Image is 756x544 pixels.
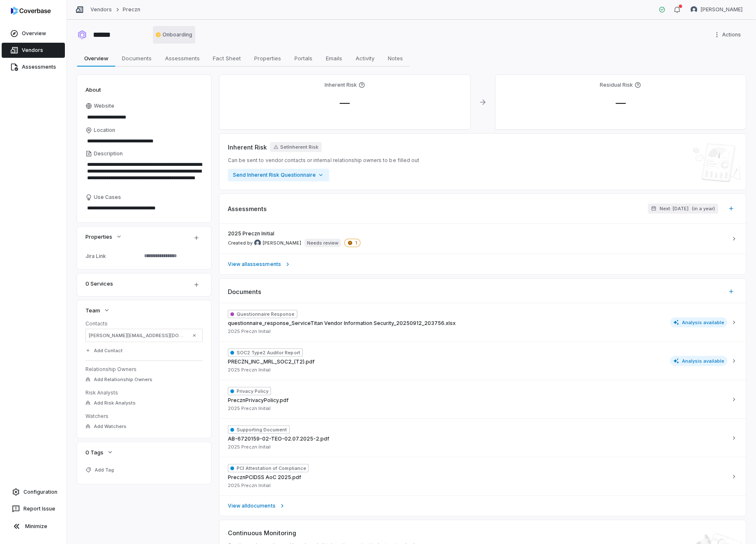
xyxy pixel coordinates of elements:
[254,240,261,246] img: Yuni Shin avatar
[670,356,728,366] span: Analysis available
[94,103,114,109] span: Website
[228,348,303,357] span: SOC2 Type2 Auditor Report
[90,6,112,13] a: Vendors
[219,254,746,274] a: View allassessments
[228,310,297,318] span: Questionnaire Response
[228,397,289,404] span: PrecznPrivacyPolicy.pdf
[3,501,63,516] button: Report Issue
[85,86,101,93] span: About
[2,59,65,75] a: Assessments
[94,423,126,430] span: Add Watchers
[600,82,633,88] h4: Residual Risk
[228,261,281,268] span: View all assessments
[228,482,271,489] span: 2025 Preczn Initial
[85,320,203,327] dt: Contacts
[228,287,261,296] span: Documents
[23,505,55,512] span: Report Issue
[85,202,203,214] textarea: Use Cases
[94,400,136,406] span: Add Risk Analysts
[228,328,271,335] span: 2025 Preczn Initial
[228,405,271,412] span: 2025 Preczn Initial
[119,53,155,64] span: Documents
[228,157,419,164] span: Can be sent to vendor contacts or internal relationship owners to be filled out
[22,64,56,70] span: Assessments
[83,462,116,477] button: Add Tag
[323,53,346,64] span: Emails
[219,380,746,418] button: Privacy PolicyPrecznPrivacyPolicy.pdf2025 Preczn Initial
[228,230,274,237] span: 2025 Preczn Initial
[210,53,245,64] span: Fact Sheet
[263,240,301,246] span: [PERSON_NAME]
[94,127,115,134] span: Location
[228,240,301,246] span: Created by
[344,239,361,247] span: 1
[228,444,271,450] span: 2025 Preczn Initial
[270,142,322,152] button: SetInherent Risk
[89,332,187,339] span: [PERSON_NAME][EMAIL_ADDRESS][DOMAIN_NAME]
[85,111,188,123] input: Website
[228,143,267,152] span: Inherent Risk
[219,495,746,516] a: View alldocuments
[83,303,113,318] button: Team
[228,464,309,472] span: PCI Attestation of Compliance
[85,159,203,191] textarea: Description
[228,529,296,537] span: Continuous Monitoring
[3,518,63,535] button: Minimize
[609,97,632,109] span: —
[85,253,141,259] div: Jira Link
[219,457,746,495] button: PCI Attestation of CompliancePrecznPCIDSS AoC 2025.pdf2025 Preczn Initial
[384,53,406,64] span: Notes
[691,6,697,13] img: Yuni Shin avatar
[660,206,689,212] span: Next: [DATE]
[352,53,378,64] span: Activity
[85,413,203,420] dt: Watchers
[83,343,125,358] button: Add Contact
[228,425,290,434] span: Supporting Document
[85,366,203,373] dt: Relationship Owners
[155,31,193,38] span: Onboarding
[11,7,51,15] img: logo-D7KZi-bG.svg
[85,233,112,240] span: Properties
[25,523,47,530] span: Minimize
[162,53,203,64] span: Assessments
[95,467,114,473] span: Add Tag
[22,47,43,54] span: Vendors
[219,341,746,380] button: SOC2 Type2 Auditor ReportPRECZN_INC._MRL_SOC2_(T2).pdf2025 Preczn InitialAnalysis available
[228,503,276,509] span: View all documents
[83,229,125,244] button: Properties
[23,489,57,495] span: Configuration
[692,206,715,212] span: ( in a year )
[648,204,718,214] button: Next: [DATE](in a year)
[219,418,746,457] button: Supporting DocumentAB-6720159-02-TEO-02.07.2025-2.pdf2025 Preczn Initial
[686,3,748,16] button: Yuni Shin avatar[PERSON_NAME]
[85,449,103,456] span: 0 Tags
[228,367,271,373] span: 2025 Preczn Initial
[22,30,46,37] span: Overview
[94,194,121,201] span: Use Cases
[219,303,746,341] button: Questionnaire Responsequestionnaire_response_ServiceTitan Vendor Information Security_20250912_20...
[94,376,152,383] span: Add Relationship Owners
[307,240,338,246] p: Needs review
[325,82,357,88] h4: Inherent Risk
[2,26,65,41] a: Overview
[228,204,267,213] span: Assessments
[123,6,140,13] a: Preczn
[81,53,112,64] span: Overview
[701,6,743,13] span: [PERSON_NAME]
[670,317,728,327] span: Analysis available
[228,169,329,181] button: Send Inherent Risk Questionnaire
[85,307,100,314] span: Team
[228,474,301,481] span: PrecznPCIDSS AoC 2025.pdf
[94,150,123,157] span: Description
[83,445,116,460] button: 0 Tags
[228,320,456,327] span: questionnaire_response_ServiceTitan Vendor Information Security_20250912_203756.xlsx
[251,53,284,64] span: Properties
[2,43,65,58] a: Vendors
[228,436,329,442] span: AB-6720159-02-TEO-02.07.2025-2.pdf
[228,387,271,395] span: Privacy Policy
[291,53,316,64] span: Portals
[219,224,746,254] a: 2025 Preczn InitialCreated by Yuni Shin avatar[PERSON_NAME]Needs review1
[711,28,746,41] button: More actions
[333,97,356,109] span: —
[85,135,203,147] input: Location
